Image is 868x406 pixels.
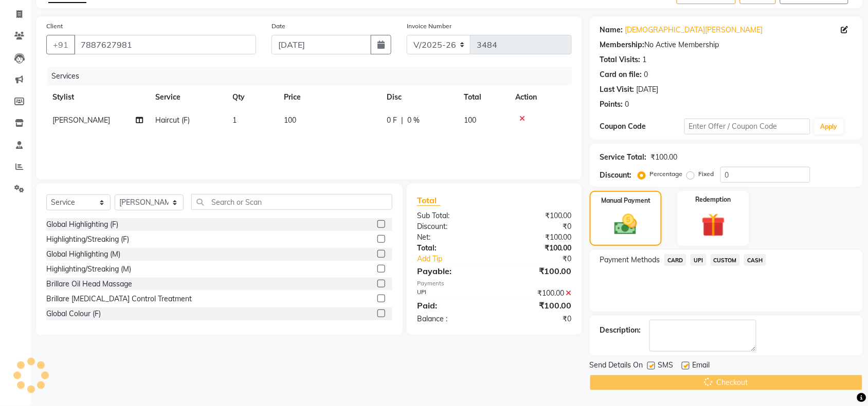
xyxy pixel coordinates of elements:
[458,86,509,109] th: Total
[155,115,190,125] span: Haircut (F)
[696,195,731,204] label: Redemption
[643,54,647,65] div: 1
[46,294,192,304] div: Brillare [MEDICAL_DATA] Control Treatment
[637,84,659,95] div: [DATE]
[600,170,632,181] div: Discount:
[494,288,580,299] div: ₹100.00
[664,254,686,266] span: CARD
[409,232,495,243] div: Net:
[600,152,647,163] div: Service Total:
[409,254,509,264] a: Add Tip
[590,360,643,373] span: Send Details On
[47,67,580,86] div: Services
[52,115,110,125] span: [PERSON_NAME]
[693,360,710,373] span: Email
[272,22,285,31] label: Date
[74,35,256,54] input: Search by Name/Mobile/Email/Code
[600,54,641,65] div: Total Visits:
[600,84,635,95] div: Last Visit:
[607,211,644,238] img: _cash.svg
[694,210,733,240] img: _gift.svg
[600,25,623,35] div: Name:
[417,279,572,288] div: Payments
[699,169,714,179] label: Fixed
[658,360,674,373] span: SMS
[600,255,660,265] span: Payment Methods
[409,314,495,324] div: Balance :
[600,69,642,80] div: Card on file:
[387,115,397,126] span: 0 F
[625,25,763,35] a: [DEMOGRAPHIC_DATA][PERSON_NAME]
[149,86,226,109] th: Service
[191,194,392,210] input: Search or Scan
[226,86,278,109] th: Qty
[600,40,853,50] div: No Active Membership
[46,264,131,275] div: Highlighting/Streaking (M)
[691,254,707,266] span: UPI
[46,279,132,289] div: Brillare Oil Head Massage
[509,254,580,264] div: ₹0
[409,243,495,254] div: Total:
[815,119,844,134] button: Apply
[600,121,684,132] div: Coupon Code
[711,254,740,266] span: CUSTOM
[644,69,648,80] div: 0
[46,234,129,245] div: Highlighting/Streaking (F)
[46,249,120,260] div: Global Highlighting (M)
[46,22,63,31] label: Client
[409,265,495,277] div: Payable:
[684,119,810,134] input: Enter Offer / Coupon Code
[600,325,641,336] div: Description:
[407,115,420,126] span: 0 %
[625,99,629,110] div: 0
[464,115,476,125] span: 100
[509,86,572,109] th: Action
[381,86,458,109] th: Disc
[494,221,580,232] div: ₹0
[409,299,495,312] div: Paid:
[600,99,623,110] div: Points:
[407,22,451,31] label: Invoice Number
[46,219,118,230] div: Global Highlighting (F)
[409,221,495,232] div: Discount:
[46,86,149,109] th: Stylist
[409,288,495,299] div: UPI
[417,195,441,206] span: Total
[494,299,580,312] div: ₹100.00
[46,308,101,319] div: Global Colour (F)
[744,254,766,266] span: CASH
[651,152,678,163] div: ₹100.00
[284,115,296,125] span: 100
[278,86,381,109] th: Price
[494,232,580,243] div: ₹100.00
[46,35,75,54] button: +91
[494,265,580,277] div: ₹100.00
[494,210,580,221] div: ₹100.00
[409,210,495,221] div: Sub Total:
[600,40,645,50] div: Membership:
[401,115,403,126] span: |
[494,314,580,324] div: ₹0
[232,115,237,125] span: 1
[494,243,580,254] div: ₹100.00
[650,169,683,179] label: Percentage
[601,196,650,205] label: Manual Payment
